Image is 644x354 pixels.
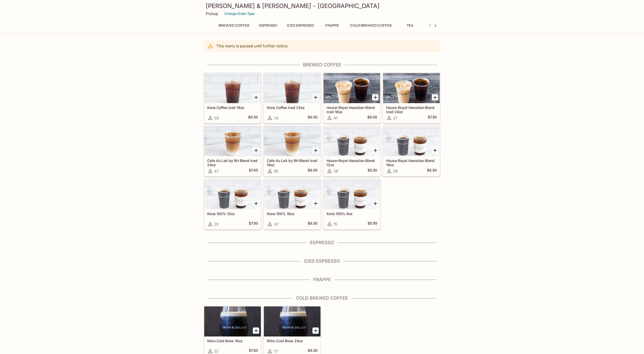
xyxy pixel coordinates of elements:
h5: $7.50 [428,115,437,121]
span: 41 [334,116,338,120]
span: 25 [214,222,219,227]
a: House-Royal Hawaiian Blend 12oz28$5.50 [323,126,380,176]
button: Add House-Royal Hawaiian Blend Iced 24oz [432,94,438,100]
div: Nitro Cold Brew 16oz [204,306,261,336]
button: Add Nitro Cold Brew 16oz [253,327,259,334]
p: Pickup [206,11,218,16]
div: House-Royal Hawaiian Blend 16oz [383,126,440,156]
button: Cold Brewed Coffee [347,22,395,29]
h5: $5.50 [368,168,377,174]
h5: Kona Coffee Iced 24oz [267,105,317,110]
h5: Cafe Au Lait by RH Blend Iced 16oz [267,158,317,167]
span: 47 [274,222,278,227]
button: Espresso [256,22,280,29]
h4: Frappe [204,277,440,282]
a: Cafe Au Lait by RH Blend Iced 24oz47$7.95 [204,126,261,176]
h3: [PERSON_NAME] & [PERSON_NAME] - [GEOGRAPHIC_DATA] [206,2,438,10]
div: Kona 100% 16oz [264,179,320,209]
button: Add Cafe Au Lait by RH Blend Iced 16oz [312,147,319,153]
h4: Brewed Coffee [204,62,440,68]
h5: House-Royal Hawaiian Blend 12oz [327,158,377,167]
a: Kona 100% 16oz47$8.50 [264,179,321,230]
p: This menu is paused until further notice [216,44,288,48]
h5: Kona 100% 16oz [267,212,317,216]
button: Add House-Royal Hawaiian Blend 16oz [432,147,438,153]
span: 58 [214,116,219,120]
button: Others [425,22,448,29]
a: Kona Coffee Iced 16oz58$8.50 [204,73,261,123]
div: House-Royal Hawaiian Blend Iced 24oz [383,73,440,103]
h5: $8.50 [308,221,317,227]
a: Cafe Au Lait by RH Blend Iced 16oz99$6.95 [264,126,321,176]
h5: $5.95 [368,221,377,227]
div: Cafe Au Lait by RH Blend Iced 16oz [264,126,320,156]
h5: $9.50 [308,115,317,121]
a: House-Royal Hawaiian Blend 16oz26$6.50 [383,126,440,176]
button: Add Kona 100% 16oz [312,200,319,207]
span: 15 [334,222,337,227]
button: Add House-Royal Hawaiian Blend 12oz [372,147,378,153]
a: Kona Coffee Iced 24oz34$9.50 [264,73,321,123]
h4: Cold Brewed Coffee [204,295,440,301]
a: House-Royal Hawaiian Blend Iced 16oz41$6.50 [323,73,380,123]
div: Kona 100% 12oz [204,179,261,209]
span: 27 [393,116,397,120]
a: House-Royal Hawaiian Blend Iced 24oz27$7.50 [383,73,440,123]
div: House-Royal Hawaiian Blend Iced 16oz [324,73,380,103]
h5: Kona 100% 12oz [207,212,258,216]
h5: Nitro Cold Brew 16oz [207,339,258,343]
h4: Espresso [204,240,440,245]
button: Add Kona 100% 12oz [253,200,259,207]
button: Add Kona Coffee Iced 24oz [312,94,319,100]
span: 26 [393,169,398,173]
button: Add Kona Coffee Iced 16oz [253,94,259,100]
h5: Cafe Au Lait by RH Blend Iced 24oz [207,158,258,167]
h5: $7.95 [249,168,258,174]
div: Nitro Cold Brew 24oz [264,306,320,336]
button: Add Nitro Cold Brew 24oz [312,327,319,334]
button: Change Order Type [222,10,257,18]
h5: Kona 100% 8oz [327,212,377,216]
h5: Nitro Cold Brew 24oz [267,339,317,343]
div: House-Royal Hawaiian Blend 12oz [324,126,380,156]
span: 34 [274,116,279,120]
div: Kona Coffee Iced 24oz [264,73,320,103]
h5: House-Royal Hawaiian Blend 16oz [386,158,437,167]
div: Cafe Au Lait by RH Blend Iced 24oz [204,126,261,156]
button: Add House-Royal Hawaiian Blend Iced 16oz [372,94,378,100]
button: Add Kona 100% 8oz [372,200,378,207]
div: Kona Coffee Iced 16oz [204,73,261,103]
h5: $7.50 [249,221,258,227]
button: Iced Espresso [284,22,317,29]
button: Brewed Coffee [216,22,252,29]
a: Kona 100% 12oz25$7.50 [204,179,261,230]
span: 17 [274,349,277,354]
span: 99 [274,169,278,173]
button: Tea [399,22,421,29]
div: Kona 100% 8oz [324,179,380,209]
h5: $6.50 [427,168,437,174]
button: Add Cafe Au Lait by RH Blend Iced 24oz [253,147,259,153]
h5: House-Royal Hawaiian Blend Iced 24oz [386,105,437,114]
h4: Iced Espresso [204,258,440,264]
span: 37 [214,349,219,354]
h5: $6.95 [308,168,317,174]
span: 47 [214,169,219,173]
button: Frappe [321,22,343,29]
h5: House-Royal Hawaiian Blend Iced 16oz [327,105,377,114]
h5: Kona Coffee Iced 16oz [207,105,258,110]
a: Kona 100% 8oz15$5.95 [323,179,380,230]
h5: $6.50 [367,115,377,121]
h5: $8.50 [248,115,258,121]
span: 28 [334,169,338,173]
